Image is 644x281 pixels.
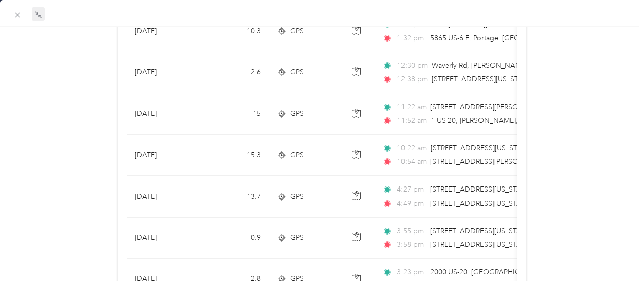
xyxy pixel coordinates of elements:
[397,239,426,250] span: 3:58 pm
[397,156,426,167] span: 10:54 am
[430,227,531,235] span: [STREET_ADDRESS][US_STATE]
[202,93,269,135] td: 15
[127,218,202,259] td: [DATE]
[202,218,269,259] td: 0.9
[397,102,426,113] span: 11:22 am
[397,198,426,209] span: 4:49 pm
[127,135,202,176] td: [DATE]
[290,108,304,119] span: GPS
[432,75,532,83] span: [STREET_ADDRESS][US_STATE]
[397,115,427,126] span: 11:52 am
[430,157,606,166] span: [STREET_ADDRESS][PERSON_NAME][PERSON_NAME]
[202,135,269,176] td: 15.3
[430,240,531,249] span: [STREET_ADDRESS][US_STATE]
[290,67,304,78] span: GPS
[397,74,428,85] span: 12:38 pm
[127,11,202,52] td: [DATE]
[397,267,426,278] span: 3:23 pm
[431,116,592,125] span: 1 US-20, [PERSON_NAME], [GEOGRAPHIC_DATA]
[290,26,304,37] span: GPS
[397,60,428,71] span: 12:30 pm
[430,103,606,111] span: [STREET_ADDRESS][PERSON_NAME][PERSON_NAME]
[432,61,539,70] span: Waverly Rd, [PERSON_NAME], IN
[430,199,531,208] span: [STREET_ADDRESS][US_STATE]
[430,34,575,42] span: 5865 US-6 E, Portage, [GEOGRAPHIC_DATA]
[202,11,269,52] td: 10.3
[290,191,304,202] span: GPS
[397,184,426,195] span: 4:27 pm
[588,225,644,281] iframe: Everlance-gr Chat Button Frame
[202,52,269,93] td: 2.6
[127,93,202,135] td: [DATE]
[127,52,202,93] td: [DATE]
[290,150,304,161] span: GPS
[397,143,427,154] span: 10:22 am
[397,226,426,237] span: 3:55 pm
[430,268,620,276] span: 2000 US-20, [GEOGRAPHIC_DATA], [GEOGRAPHIC_DATA]
[290,232,304,243] span: GPS
[127,176,202,217] td: [DATE]
[202,176,269,217] td: 13.7
[431,144,531,152] span: [STREET_ADDRESS][US_STATE]
[430,185,531,194] span: [STREET_ADDRESS][US_STATE]
[397,33,426,44] span: 1:32 pm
